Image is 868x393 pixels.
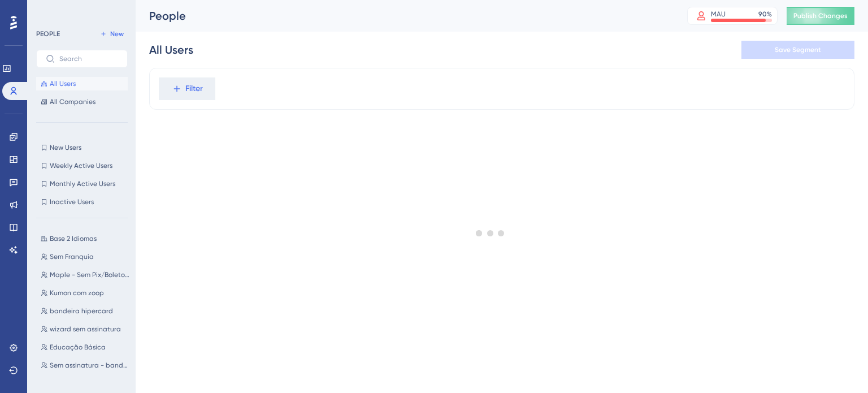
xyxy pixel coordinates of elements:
button: Kumon com zoop [36,286,134,300]
span: Inactive Users [50,197,94,206]
button: Save Segment [741,41,854,59]
div: People [149,8,659,24]
span: Publish Changes [793,11,848,20]
div: PEOPLE [36,29,60,38]
span: Save Segment [775,45,821,54]
span: New [110,29,124,38]
button: All Users [36,77,128,90]
input: Search [59,55,118,63]
span: bandeira hipercard [50,306,113,316]
span: Sem assinatura - bandeira branca com kumon [50,361,130,370]
button: Base 2 Idiomas [36,232,134,245]
button: Inactive Users [36,195,128,209]
button: bandeira hipercard [36,304,134,318]
span: Educação Básica [50,343,106,352]
span: Monthly Active Users [50,179,115,188]
button: New Users [36,141,128,154]
div: All Users [149,42,193,58]
span: Maple - Sem Pix/Boleto/Recorrência/Assinatura [50,270,130,279]
button: Monthly Active Users [36,177,128,191]
span: New Users [50,143,81,152]
button: New [96,27,128,41]
span: Sem Franquia [50,252,94,261]
span: All Users [50,79,76,88]
span: Weekly Active Users [50,161,112,170]
span: Base 2 Idiomas [50,234,97,243]
button: Publish Changes [787,7,854,25]
button: Sem Franquia [36,250,134,264]
button: All Companies [36,95,128,109]
span: Kumon com zoop [50,288,104,297]
div: MAU [711,10,726,19]
span: wizard sem assinatura [50,325,121,334]
button: Sem assinatura - bandeira branca com kumon [36,359,134,372]
button: Educação Básica [36,340,134,354]
button: wizard sem assinatura [36,322,134,336]
button: Maple - Sem Pix/Boleto/Recorrência/Assinatura [36,268,134,282]
span: All Companies [50,97,96,106]
button: Weekly Active Users [36,159,128,172]
div: 90 % [758,10,772,19]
